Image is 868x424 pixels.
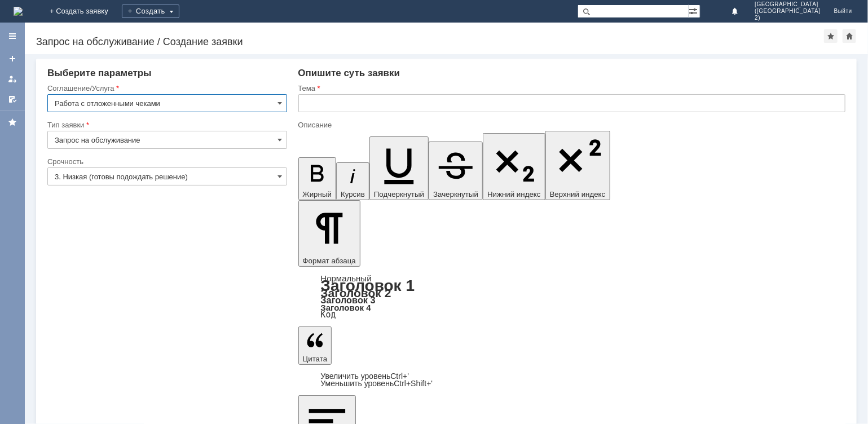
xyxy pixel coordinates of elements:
[321,310,336,320] a: Код
[298,68,400,78] span: Опишите суть заявки
[824,29,838,43] div: Добавить в избранное
[321,295,376,305] a: Заголовок 3
[483,133,545,200] button: Нижний индекс
[14,7,23,16] img: logo
[122,5,179,18] div: Создать
[298,121,844,129] div: Описание
[14,7,23,16] a: Перейти на домашнюю страницу
[298,373,846,387] div: Цитата
[303,190,332,198] span: Жирный
[298,275,846,319] div: Формат абзаца
[47,85,285,92] div: Соглашение/Услуга
[374,190,424,198] span: Подчеркнутый
[321,303,371,312] a: Заголовок 4
[843,29,856,43] div: Сделать домашней страницей
[298,85,844,92] div: Тема
[298,200,360,267] button: Формат абзаца
[3,70,21,88] a: Мои заявки
[3,90,21,108] a: Мои согласования
[433,190,478,198] span: Зачеркнутый
[321,277,415,294] a: Заголовок 1
[298,326,332,365] button: Цитата
[394,379,433,388] span: Ctrl+Shift+'
[390,372,409,381] span: Ctrl+'
[321,372,409,381] a: Increase
[755,8,820,15] span: ([GEOGRAPHIC_DATA]
[3,50,21,68] a: Создать заявку
[336,162,369,200] button: Курсив
[429,142,483,200] button: Зачеркнутый
[341,190,365,198] span: Курсив
[369,136,429,200] button: Подчеркнутый
[47,121,285,129] div: Тип заявки
[47,68,152,78] span: Выберите параметры
[298,157,337,200] button: Жирный
[303,355,328,363] span: Цитата
[487,190,541,198] span: Нижний индекс
[689,5,700,16] span: Расширенный поиск
[755,15,820,21] span: 2)
[550,190,606,198] span: Верхний индекс
[545,131,610,200] button: Верхний индекс
[755,1,820,8] span: [GEOGRAPHIC_DATA]
[47,158,285,165] div: Срочность
[36,36,824,47] div: Запрос на обслуживание / Создание заявки
[321,379,433,388] a: Decrease
[321,286,391,299] a: Заголовок 2
[303,257,356,265] span: Формат абзаца
[321,273,372,283] a: Нормальный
